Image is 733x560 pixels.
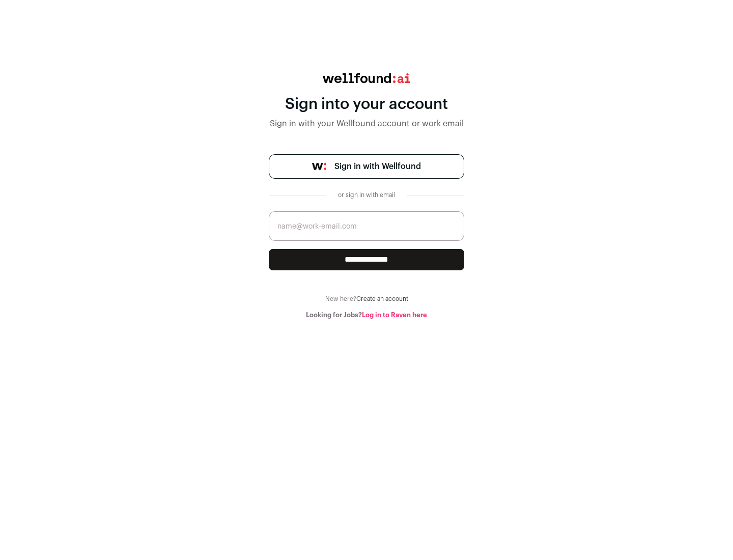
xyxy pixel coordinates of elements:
[334,191,399,199] div: or sign in with email
[269,118,464,130] div: Sign in with your Wellfound account or work email
[269,311,464,319] div: Looking for Jobs?
[269,295,464,303] div: New here?
[269,95,464,114] div: Sign into your account
[269,211,464,241] input: name@work-email.com
[362,312,427,318] a: Log in to Raven here
[356,296,408,302] a: Create an account
[323,73,410,83] img: wellfound:ai
[269,154,464,179] a: Sign in with Wellfound
[312,163,326,170] img: wellfound-symbol-flush-black-fb3c872781a75f747ccb3a119075da62bfe97bd399995f84a933054e44a575c4.png
[334,160,421,173] span: Sign in with Wellfound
